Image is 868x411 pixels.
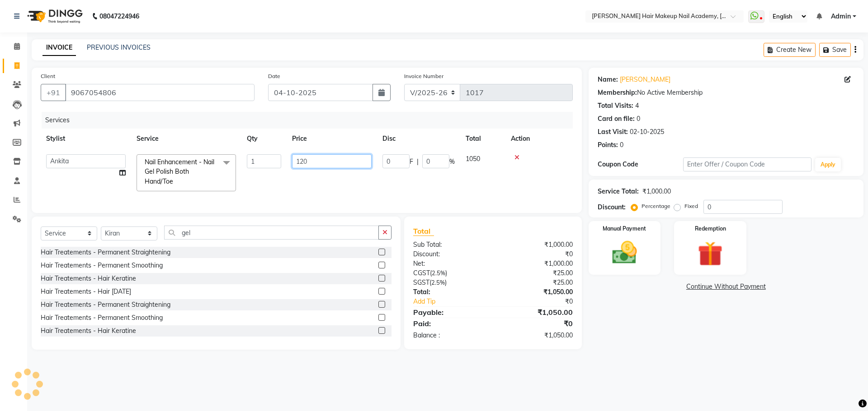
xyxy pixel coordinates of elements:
[598,75,618,84] div: Name:
[41,84,66,101] button: +91
[466,155,480,163] span: 1050
[598,203,626,212] div: Discount:
[460,129,505,149] th: Total
[241,129,287,149] th: Qty
[406,307,493,318] div: Payable:
[493,307,579,318] div: ₹1,050.00
[42,112,580,129] div: Services
[41,72,55,80] label: Client
[819,43,851,57] button: Save
[604,238,645,267] img: _cash.svg
[493,249,579,259] div: ₹0
[642,187,671,196] div: ₹1,000.00
[406,249,493,259] div: Discount:
[23,4,85,29] img: logo
[41,129,131,149] th: Stylist
[620,75,670,84] a: [PERSON_NAME]
[406,297,507,306] a: Add Tip
[404,72,443,80] label: Invoice Number
[630,127,664,137] div: 02-10-2025
[598,101,633,111] div: Total Visits:
[690,238,731,269] img: _gift.svg
[598,114,635,124] div: Card on file:
[493,331,579,340] div: ₹1,050.00
[493,240,579,249] div: ₹1,000.00
[406,259,493,268] div: Net:
[505,129,573,149] th: Action
[637,114,640,124] div: 0
[41,313,163,323] div: Hair Treatements - Permanent Smoothing
[431,279,445,286] span: 2.5%
[65,84,255,101] input: Search by Name/Mobile/Email/Code
[410,157,413,166] span: F
[432,269,445,277] span: 2.5%
[41,248,170,257] div: Hair Treatements - Permanent Straightening
[831,12,851,21] span: Admin
[598,127,628,137] div: Last Visit:
[406,278,493,287] div: ( )
[449,157,455,166] span: %
[145,158,214,185] span: Nail Enhancement - Nail Gel Polish Both Hand/Toe
[173,177,177,185] a: x
[377,129,460,149] th: Disc
[493,287,579,297] div: ₹1,050.00
[620,140,623,150] div: 0
[417,157,419,166] span: |
[598,187,639,196] div: Service Total:
[406,268,493,278] div: ( )
[406,287,493,297] div: Total:
[268,72,280,80] label: Date
[41,261,163,270] div: Hair Treatements - Permanent Smoothing
[493,278,579,287] div: ₹25.00
[507,297,579,306] div: ₹0
[87,43,151,51] a: PREVIOUS INVOICES
[164,226,379,240] input: Search or Scan
[287,129,377,149] th: Price
[413,278,429,286] span: SGST
[41,326,136,336] div: Hair Treatements - Hair Keratine
[493,268,579,278] div: ₹25.00
[683,157,811,171] input: Enter Offer / Coupon Code
[42,40,76,56] a: INVOICE
[406,318,493,329] div: Paid:
[598,88,854,97] div: No Active Membership
[41,300,170,309] div: Hair Treatements - Permanent Straightening
[598,160,683,169] div: Coupon Code
[684,202,698,210] label: Fixed
[598,88,637,97] div: Membership:
[99,4,139,29] b: 08047224946
[493,259,579,268] div: ₹1,000.00
[598,140,618,150] div: Points:
[764,43,816,57] button: Create New
[41,287,131,296] div: Hair Treatements - Hair [DATE]
[815,158,841,171] button: Apply
[413,269,430,277] span: CGST
[642,202,670,210] label: Percentage
[635,101,639,111] div: 4
[406,240,493,249] div: Sub Total:
[413,226,434,236] span: Total
[131,129,241,149] th: Service
[603,225,646,233] label: Manual Payment
[695,225,726,233] label: Redemption
[590,282,862,291] a: Continue Without Payment
[406,331,493,340] div: Balance :
[41,274,136,283] div: Hair Treatements - Hair Keratine
[493,318,579,329] div: ₹0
